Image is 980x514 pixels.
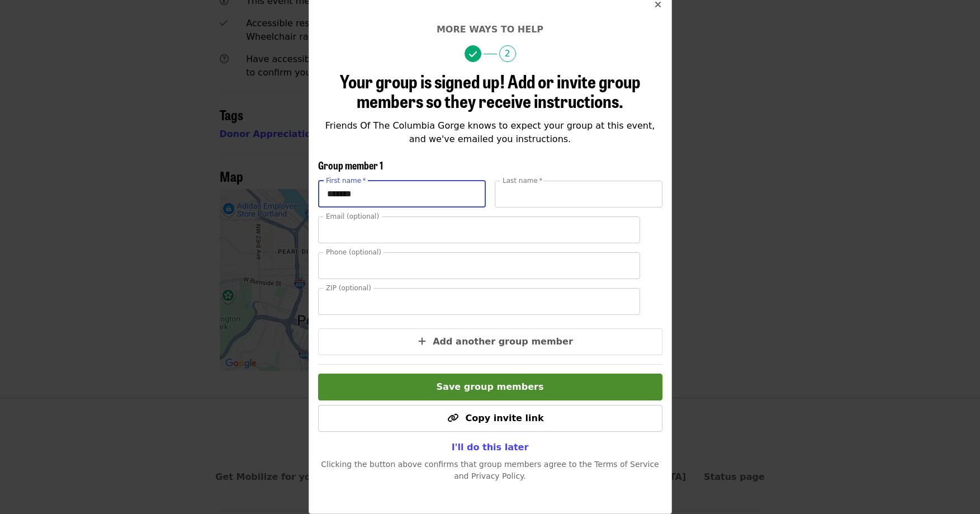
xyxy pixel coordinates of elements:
span: More ways to help [437,24,543,35]
i: plus icon [418,336,426,347]
span: Your group is signed up! Add or invite group members so they receive instructions. [340,68,641,114]
input: Last name [495,181,662,208]
label: Last name [503,177,542,184]
span: Add another group member [433,336,573,347]
button: Add another group member [318,328,662,355]
span: Group member 1 [318,158,383,172]
button: Save group members [318,374,662,400]
input: Phone (optional) [318,252,640,279]
input: ZIP (optional) [318,288,640,315]
button: Copy invite link [318,405,662,432]
label: First name [326,177,366,184]
button: I'll do this later [443,436,538,459]
input: First name [318,181,486,208]
i: link icon [447,413,458,423]
span: Copy invite link [465,413,543,423]
label: ZIP (optional) [326,285,371,291]
span: Clicking the button above confirms that group members agree to the Terms of Service and Privacy P... [321,460,659,480]
input: Email (optional) [318,216,640,243]
span: Save group members [437,381,544,392]
span: I'll do this later [452,442,529,452]
label: Email (optional) [326,213,379,220]
span: Friends Of The Columbia Gorge knows to expect your group at this event, and we've emailed you ins... [325,120,655,144]
label: Phone (optional) [326,249,381,256]
span: 2 [499,45,516,62]
i: check icon [469,49,477,60]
